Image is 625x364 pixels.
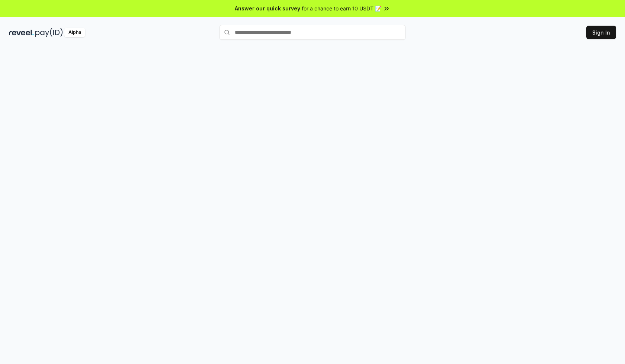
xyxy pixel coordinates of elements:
[35,28,63,37] img: pay_id
[9,28,34,37] img: reveel_dark
[235,4,300,12] span: Answer our quick survey
[64,28,85,37] div: Alpha
[302,4,381,12] span: for a chance to earn 10 USDT 📝
[586,26,616,39] button: Sign In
